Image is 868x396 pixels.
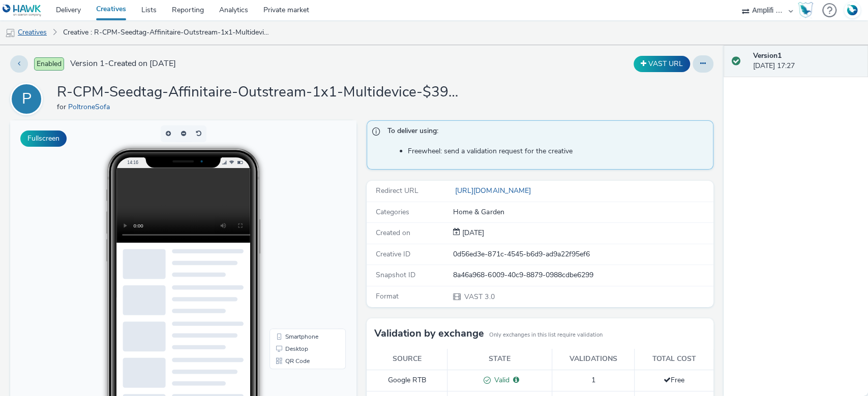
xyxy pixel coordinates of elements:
[376,291,399,301] span: Format
[367,370,447,391] td: Google RTB
[376,228,410,238] span: Created on
[460,228,484,238] div: Creation 19 April 2024, 17:27
[453,186,534,195] a: [URL][DOMAIN_NAME]
[453,270,712,280] div: 8a46a968-6009-40c9-8879-0988cdbe6299
[631,56,693,72] div: Duplicate the creative as a VAST URL
[275,238,300,244] span: QR Code
[57,83,464,102] h1: R-CPM-Seedtag-Affinitaire-Outstream-1x1-Multidevice-$392445701$-P-Outstream-1x1-W17
[261,235,334,247] li: QR Code
[460,228,484,238] span: [DATE]
[463,292,494,302] span: VAST 3.0
[591,375,595,385] span: 1
[453,207,712,217] div: Home & Garden
[261,222,334,235] li: Desktop
[634,56,690,72] button: VAST URL
[376,270,415,280] span: Snapshot ID
[453,249,712,259] div: 0d56ed3e-871c-4545-b6d9-ad9a22f95ef6
[57,102,68,112] span: for
[798,2,817,18] a: Hawk Academy
[3,4,42,17] img: undefined Logo
[491,375,510,385] span: Valid
[664,375,684,385] span: Free
[753,51,860,72] div: [DATE] 17:27
[34,57,64,71] span: Enabled
[376,249,410,259] span: Creative ID
[374,326,484,341] h3: Validation by exchange
[10,94,47,104] a: P
[376,207,409,217] span: Categories
[635,349,713,370] th: Total cost
[387,126,702,139] span: To deliver using:
[367,349,447,370] th: Source
[753,51,782,60] strong: Version 1
[22,85,32,113] div: P
[845,3,860,18] img: Account FR
[552,349,634,370] th: Validations
[5,28,15,38] img: mobile
[408,146,707,156] li: Freewheel: send a validation request for the creative
[275,225,298,232] span: Desktop
[447,349,552,370] th: State
[70,58,176,70] span: Version 1 - Created on [DATE]
[20,130,67,147] button: Fullscreen
[275,213,308,219] span: Smartphone
[58,20,275,45] a: Creative : R-CPM-Seedtag-Affinitaire-Outstream-1x1-Multidevice-$392445701$-P-Outstream-1x1-W17
[68,102,114,112] a: PoltroneSofa
[489,331,603,339] small: Only exchanges in this list require validation
[376,186,418,195] span: Redirect URL
[261,210,334,222] li: Smartphone
[798,2,813,18] img: Hawk Academy
[117,39,128,45] span: 14:16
